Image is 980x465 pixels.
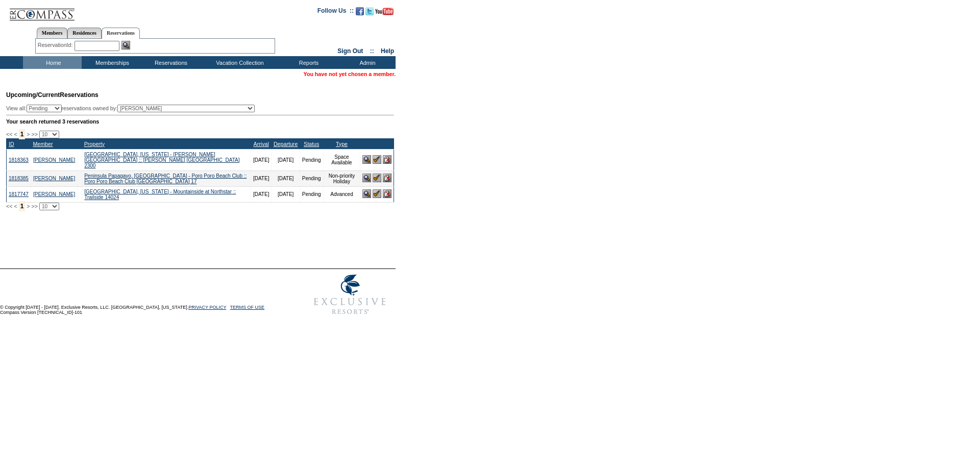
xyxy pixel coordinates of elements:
[82,56,140,69] td: Memberships
[278,56,337,69] td: Reports
[14,203,17,209] span: <
[9,157,29,163] a: 1818363
[323,186,360,202] td: Advanced
[84,189,236,200] a: [GEOGRAPHIC_DATA], [US_STATE] - Mountainside at Northstar :: Trailside 14024
[6,131,12,137] span: <<
[31,131,37,137] span: >>
[14,131,17,137] span: <
[67,28,102,38] a: Residences
[84,152,239,168] a: [GEOGRAPHIC_DATA], [US_STATE] - [PERSON_NAME][GEOGRAPHIC_DATA] :: [PERSON_NAME] [GEOGRAPHIC_DATA]...
[188,305,226,310] a: PRIVACY POLICY
[140,56,199,69] td: Reservations
[336,141,348,147] a: Type
[19,129,26,139] span: 1
[365,7,374,15] img: Follow us on Twitter
[33,191,75,197] a: [PERSON_NAME]
[300,186,323,202] td: Pending
[272,149,300,170] td: [DATE]
[251,149,271,170] td: [DATE]
[33,141,53,147] a: Member
[274,141,298,147] a: Departure
[254,141,269,147] a: Arrival
[6,105,259,112] div: View all: reservations owned by:
[6,91,60,99] span: Upcoming/Current
[304,269,396,320] img: Exclusive Resorts
[370,47,374,55] span: ::
[251,186,271,202] td: [DATE]
[317,6,354,18] td: Follow Us ::
[27,203,30,209] span: >
[362,174,371,182] img: View Reservation
[272,170,300,186] td: [DATE]
[300,149,323,170] td: Pending
[251,170,271,186] td: [DATE]
[362,189,371,198] img: View Reservation
[230,305,265,310] a: TERMS OF USE
[102,28,140,39] a: Reservations
[199,56,278,69] td: Vacation Collection
[337,47,363,55] a: Sign Out
[383,189,391,198] img: Cancel Reservation
[383,174,391,182] img: Cancel Reservation
[121,41,130,50] img: Reservation Search
[356,10,364,16] a: Become our fan on Facebook
[6,203,12,209] span: <<
[375,10,394,16] a: Subscribe to our YouTube Channel
[356,7,364,15] img: Become our fan on Facebook
[373,155,381,164] img: Confirm Reservation
[84,141,105,147] a: Property
[323,149,360,170] td: Space Available
[272,186,300,202] td: [DATE]
[37,28,68,38] a: Members
[304,141,319,147] a: Status
[6,91,99,99] span: Reservations
[362,155,371,164] img: View Reservation
[84,173,247,184] a: Peninsula Papagayo, [GEOGRAPHIC_DATA] - Poro Poro Beach Club :: Poro Poro Beach Club [GEOGRAPHIC_...
[373,189,381,198] img: Confirm Reservation
[365,10,374,16] a: Follow us on Twitter
[9,191,29,197] a: 1817747
[9,176,29,181] a: 1818385
[9,141,14,147] a: ID
[23,56,82,69] td: Home
[33,176,75,181] a: [PERSON_NAME]
[300,170,323,186] td: Pending
[373,174,381,182] img: Confirm Reservation
[38,41,75,50] div: ReservationId:
[304,71,396,77] span: You have not yet chosen a member.
[33,157,75,163] a: [PERSON_NAME]
[27,131,30,137] span: >
[31,203,37,209] span: >>
[19,201,26,211] span: 1
[337,56,396,69] td: Admin
[381,47,394,55] a: Help
[323,170,360,186] td: Non-priority Holiday
[375,8,394,15] img: Subscribe to our YouTube Channel
[383,155,391,164] img: Cancel Reservation
[6,118,394,125] div: Your search returned 3 reservations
